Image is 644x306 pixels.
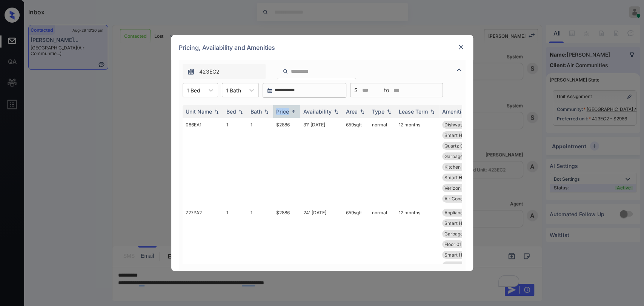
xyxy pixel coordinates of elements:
td: 31' [DATE] [300,118,343,206]
td: 1 [247,118,273,206]
div: Lease Term [399,108,428,115]
img: icon-zuma [283,68,288,75]
td: normal [369,206,396,283]
img: close [457,43,465,51]
span: 423EC2 [199,68,220,76]
img: icon-zuma [187,68,195,75]
td: 659 sqft [343,206,369,283]
div: Bath [251,108,262,115]
span: Smart Home Ther... [444,175,486,180]
div: Type [372,108,384,115]
div: Amenities [442,108,467,115]
img: sorting [263,109,270,114]
td: 12 months [396,206,439,283]
span: Dishwasher [444,122,470,128]
td: normal [369,118,396,206]
td: 086EA1 [183,118,223,206]
td: $2886 [273,206,300,283]
div: Unit Name [186,108,212,115]
img: sorting [429,109,436,114]
td: 1 [223,118,247,206]
td: 12 months [396,118,439,206]
td: 24' [DATE] [300,206,343,283]
span: Garbage disposa... [444,154,484,159]
span: Smart Home Door... [444,132,486,138]
img: icon-zuma [455,65,464,74]
img: sorting [385,109,393,114]
div: Bed [226,108,236,115]
img: sorting [332,109,340,114]
span: $ [354,86,358,94]
img: sorting [290,109,297,114]
td: $2886 [273,118,300,206]
span: Quartz Counters [444,143,480,149]
span: Kitchen Pantry [444,164,476,170]
span: Appliances Stai... [444,210,481,215]
td: 1 [223,206,247,283]
div: Availability [303,108,332,115]
div: Area [346,108,358,115]
div: Pricing, Availability and Amenities [171,35,473,60]
span: Smart Home Door... [444,252,486,258]
td: 659 sqft [343,118,369,206]
span: to [384,86,389,94]
span: Floor 01 [444,241,461,247]
img: sorting [213,109,220,114]
span: MPE 2023 Pool F... [444,263,484,268]
span: Air Conditioner [444,196,476,201]
img: sorting [358,109,366,114]
img: sorting [237,109,244,114]
td: 727PA2 [183,206,223,283]
span: Garbage disposa... [444,231,484,237]
div: Price [276,108,289,115]
span: Smart Home Ther... [444,220,486,226]
td: 1 [247,206,273,283]
span: Verizon fios in... [444,185,478,191]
